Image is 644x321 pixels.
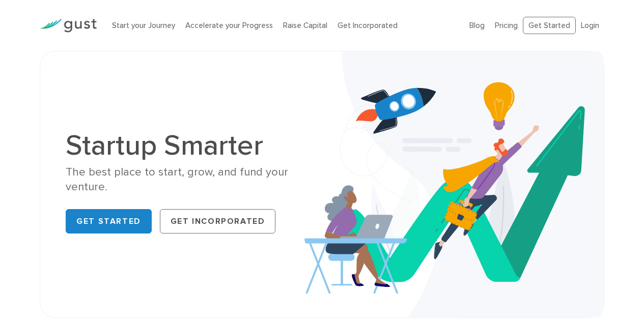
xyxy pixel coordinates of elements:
[495,21,518,30] a: Pricing
[66,209,152,234] a: Get Started
[338,21,398,30] a: Get Incorporated
[304,51,604,317] img: Startup Smarter Hero
[469,21,485,30] a: Blog
[66,131,314,160] h1: Startup Smarter
[283,21,327,30] a: Raise Capital
[160,209,276,234] a: Get Incorporated
[66,165,314,195] div: The best place to start, grow, and fund your venture.
[523,17,576,35] a: Get Started
[185,21,273,30] a: Accelerate your Progress
[581,21,599,30] a: Login
[112,21,175,30] a: Start your Journey
[40,19,97,33] img: Gust Logo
